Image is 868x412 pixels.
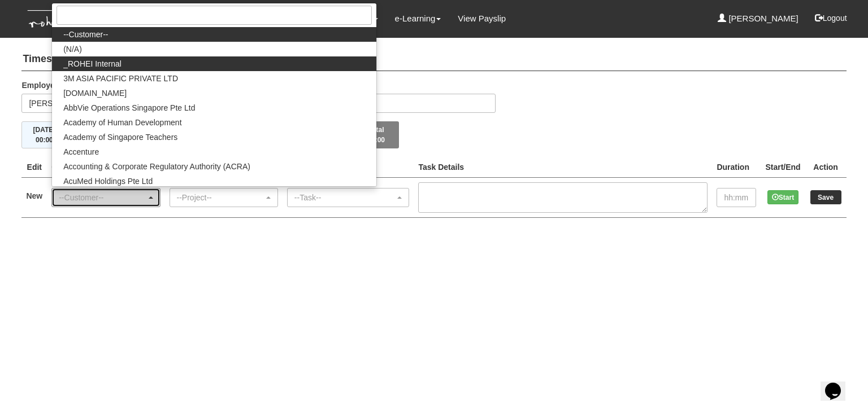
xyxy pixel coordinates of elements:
[59,192,146,203] div: --Customer--
[294,192,396,203] div: --Task--
[63,73,178,84] span: 3M ASIA PACIFIC PRIVATE LTD
[63,161,250,172] span: Accounting & Corporate Regulatory Authority (ACRA)
[414,157,712,178] th: Task Details
[821,367,857,401] iframe: chat widget
[21,157,47,178] th: Edit
[21,80,59,91] label: Employee
[287,188,410,207] button: --Task--
[57,6,371,25] input: Search
[718,6,798,32] a: [PERSON_NAME]
[36,136,53,144] span: 00:00
[63,43,82,55] span: (N/A)
[177,192,264,203] div: --Project--
[807,5,855,32] button: Logout
[717,188,756,207] input: hh:mm
[63,29,108,40] span: --Customer--
[810,190,841,204] input: Save
[170,188,278,207] button: --Project--
[63,176,153,187] span: AcuMed Holdings Pte Ltd
[761,157,805,178] th: Start/End
[458,6,506,32] a: View Payslip
[63,132,177,143] span: Academy of Singapore Teachers
[712,157,761,178] th: Duration
[395,6,441,32] a: e-Learning
[51,188,160,207] button: --Customer--
[29,98,271,109] div: [PERSON_NAME]
[367,136,385,144] span: 00:00
[63,87,127,99] span: [DOMAIN_NAME]
[63,58,121,69] span: _ROHEI Internal
[47,157,164,178] th: Client
[26,190,42,201] label: New
[21,48,846,71] h4: Timesheets
[21,121,67,148] button: [DATE]00:00
[21,121,846,148] div: Timesheet Week Summary
[805,157,847,178] th: Action
[767,190,798,204] button: Start
[63,117,181,128] span: Academy of Human Development
[63,146,99,157] span: Accenture
[63,102,195,113] span: AbbVie Operations Singapore Pte Ltd
[21,94,285,113] button: [PERSON_NAME]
